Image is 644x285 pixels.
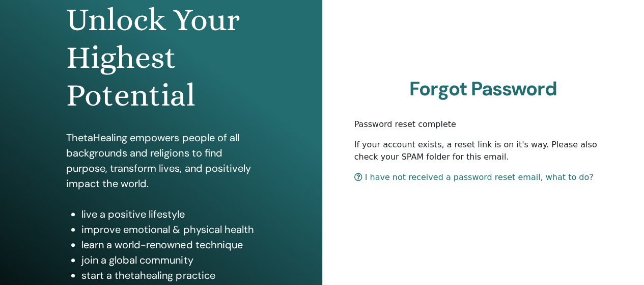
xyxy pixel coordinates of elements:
p: Password reset complete [354,118,612,131]
li: live a positive lifestyle [81,206,256,222]
a: I have not received a password reset email, what to do? [354,172,594,182]
li: start a thetahealing practice [81,268,256,283]
h2: Forgot Password [354,77,612,101]
li: learn a world-renowned technique [81,237,256,252]
li: improve emotional & physical health [81,222,256,237]
p: ThetaHealing empowers people of all backgrounds and religions to find purpose, transform lives, a... [66,130,256,191]
li: join a global community [81,252,256,268]
h1: Unlock Your Highest Potential [66,1,256,115]
p: If your account exists, a reset link is on it's way. Please also check your SPAM folder for this ... [354,139,612,163]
